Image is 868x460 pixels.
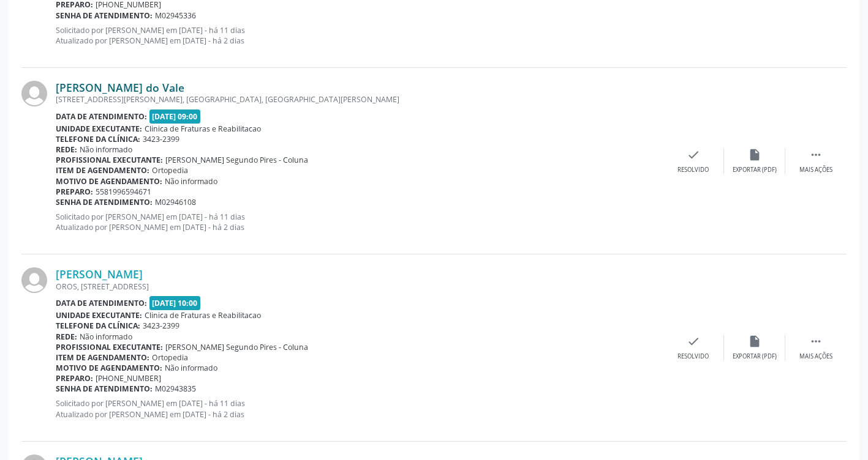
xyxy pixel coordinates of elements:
[56,187,93,197] b: Preparo:
[56,165,149,176] b: Item de agendamento:
[799,352,832,361] div: Mais ações
[56,373,93,384] b: Preparo:
[56,155,163,165] b: Profissional executante:
[56,384,153,394] b: Senha de atendimento:
[80,332,132,342] span: Não informado
[56,134,140,144] b: Telefone da clínica:
[149,296,201,310] span: [DATE] 10:00
[56,94,663,105] div: [STREET_ADDRESS][PERSON_NAME], [GEOGRAPHIC_DATA], [GEOGRAPHIC_DATA][PERSON_NAME]
[748,148,761,161] i: insert_drive_file
[145,124,261,134] span: Clinica de Fraturas e Reabilitacao
[56,81,184,94] a: [PERSON_NAME] do Vale
[687,148,700,161] i: check
[56,10,153,21] b: Senha de atendimento:
[733,166,777,174] div: Exportar (PDF)
[56,298,147,308] b: Data de atendimento:
[56,332,77,342] b: Rede:
[56,398,663,419] p: Solicitado por [PERSON_NAME] em [DATE] - há 11 dias Atualizado por [PERSON_NAME] em [DATE] - há 2...
[56,25,663,46] p: Solicitado por [PERSON_NAME] em [DATE] - há 11 dias Atualizado por [PERSON_NAME] em [DATE] - há 2...
[56,111,147,122] b: Data de atendimento:
[165,363,217,373] span: Não informado
[96,187,151,197] span: 5581996594671
[155,197,196,207] span: M02946108
[733,352,777,361] div: Exportar (PDF)
[809,148,823,161] i: 
[56,310,142,321] b: Unidade executante:
[80,144,132,155] span: Não informado
[56,281,663,292] div: OROS, [STREET_ADDRESS]
[677,166,709,174] div: Resolvido
[56,212,663,232] p: Solicitado por [PERSON_NAME] em [DATE] - há 11 dias Atualizado por [PERSON_NAME] em [DATE] - há 2...
[56,342,163,352] b: Profissional executante:
[21,81,47,106] img: img
[145,310,261,321] span: Clinica de Fraturas e Reabilitacao
[56,352,149,363] b: Item de agendamento:
[152,165,188,176] span: Ortopedia
[56,124,142,134] b: Unidade executante:
[143,134,179,144] span: 3423-2399
[799,166,832,174] div: Mais ações
[56,321,140,331] b: Telefone da clínica:
[143,321,179,331] span: 3423-2399
[165,342,308,352] span: [PERSON_NAME] Segundo Pires - Coluna
[21,267,47,293] img: img
[56,363,162,373] b: Motivo de agendamento:
[96,373,161,384] span: [PHONE_NUMBER]
[56,144,77,155] b: Rede:
[149,109,201,124] span: [DATE] 09:00
[687,335,700,348] i: check
[155,10,196,21] span: M02945336
[152,352,188,363] span: Ortopedia
[165,155,308,165] span: [PERSON_NAME] Segundo Pires - Coluna
[56,176,162,187] b: Motivo de agendamento:
[677,352,709,361] div: Resolvido
[165,176,217,187] span: Não informado
[748,335,761,348] i: insert_drive_file
[809,335,823,348] i: 
[56,197,153,207] b: Senha de atendimento:
[56,267,143,281] a: [PERSON_NAME]
[155,384,196,394] span: M02943835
